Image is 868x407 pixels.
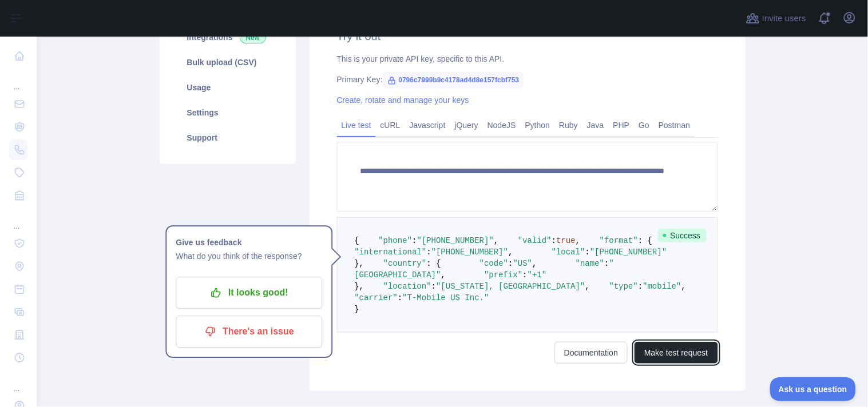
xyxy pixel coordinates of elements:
[521,116,555,134] a: Python
[609,116,635,134] a: PHP
[355,248,427,257] span: "international"
[582,116,609,134] a: Java
[337,53,718,65] div: This is your private API key, specific to this API.
[355,259,364,268] span: },
[9,370,27,393] div: ...
[176,316,322,348] button: There's an issue
[518,236,552,245] span: "valid"
[585,248,590,257] span: :
[643,282,681,291] span: "mobile"
[173,50,282,75] a: Bulk upload (CSV)
[638,282,643,291] span: :
[383,282,431,291] span: "location"
[184,284,314,303] p: It looks good!
[532,259,537,268] span: ,
[9,69,27,91] div: ...
[184,322,314,342] p: There's an issue
[403,293,489,302] span: "T-Mobile US Inc."
[634,116,654,134] a: Go
[355,282,364,291] span: },
[450,116,483,134] a: jQuery
[337,116,376,134] a: Live test
[483,116,521,134] a: NodeJS
[376,116,405,134] a: cURL
[355,236,359,245] span: {
[552,236,556,245] span: :
[600,236,638,245] span: "format"
[379,236,413,245] span: "phone"
[576,259,604,268] span: "name"
[609,282,638,291] span: "type"
[412,236,417,245] span: :
[552,248,585,257] span: "local"
[658,229,707,242] span: Success
[337,95,469,105] a: Create, rotate and manage your keys
[484,270,522,280] span: "prefix"
[585,282,590,291] span: ,
[240,32,266,43] span: New
[590,248,667,257] span: "[PHONE_NUMBER]"
[431,248,508,257] span: "[PHONE_NUMBER]"
[513,259,533,268] span: "US"
[173,75,282,100] a: Usage
[479,259,508,268] span: "code"
[417,236,494,245] span: "[PHONE_NUMBER]"
[523,270,528,280] span: :
[508,248,513,257] span: ,
[554,342,628,364] a: Documentation
[431,282,436,291] span: :
[176,236,322,250] h1: Give us feedback
[9,208,27,231] div: ...
[744,9,808,27] button: Invite users
[436,282,585,291] span: "[US_STATE], [GEOGRAPHIC_DATA]"
[654,116,695,134] a: Postman
[427,248,431,257] span: :
[427,259,441,268] span: : {
[355,293,398,302] span: "carrier"
[383,71,524,89] span: 0796c7999b9c4178ad4d8e157fcbf753
[405,116,450,134] a: Javascript
[762,12,806,25] span: Invite users
[528,270,547,280] span: "+1"
[494,236,498,245] span: ,
[355,305,359,314] span: }
[576,236,580,245] span: ,
[635,342,718,364] button: Make test request
[638,236,652,245] span: : {
[173,100,282,125] a: Settings
[337,74,718,85] div: Primary Key:
[398,293,402,302] span: :
[604,259,609,268] span: :
[770,377,857,401] iframe: Toggle Customer Support
[176,277,322,309] button: It looks good!
[383,259,427,268] span: "country"
[556,236,576,245] span: true
[554,116,582,134] a: Ruby
[681,282,686,291] span: ,
[441,270,446,280] span: ,
[508,259,513,268] span: :
[173,25,282,50] a: Integrations New
[173,125,282,150] a: Support
[176,250,322,264] p: What do you think of the response?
